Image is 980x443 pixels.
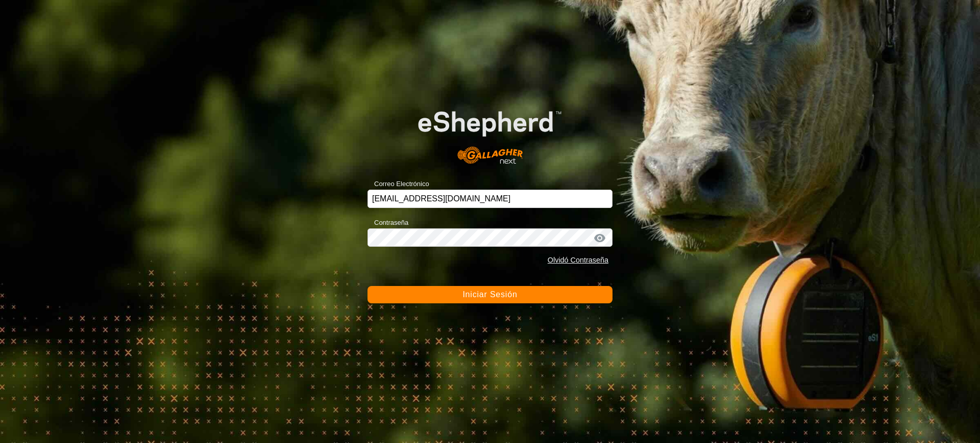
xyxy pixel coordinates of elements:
label: Correo Electrónico [367,179,429,189]
label: Contraseña [367,218,408,228]
a: Olvidó Contraseña [548,256,608,264]
img: Logo de eShepherd [392,91,588,174]
button: Iniciar Sesión [367,286,612,303]
input: Correo Electrónico [367,190,612,208]
span: Iniciar Sesión [462,290,517,299]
